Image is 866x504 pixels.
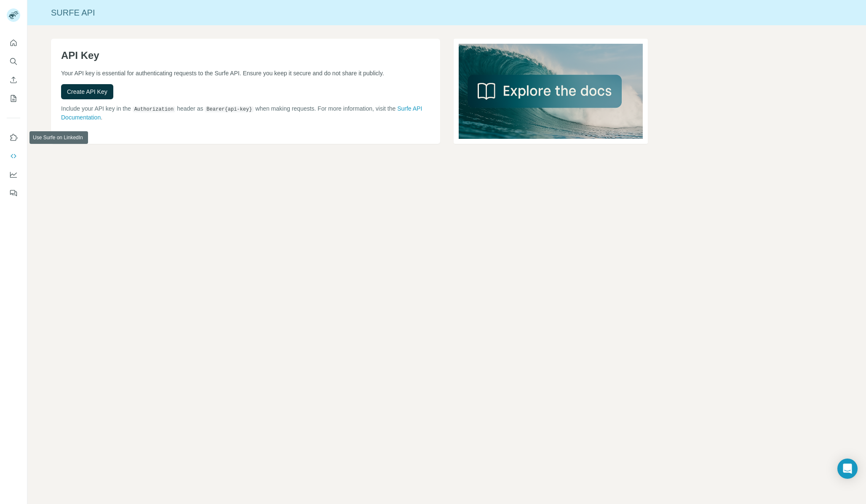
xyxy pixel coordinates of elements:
[133,106,176,112] code: Authorization
[61,84,113,99] button: Create API Key
[205,106,254,112] code: Bearer {api-key}
[7,186,20,201] button: Feedback
[7,91,20,106] button: My lists
[61,49,430,62] h1: API Key
[7,35,20,50] button: Quick start
[7,167,20,182] button: Dashboard
[7,149,20,164] button: Use Surfe API
[7,130,20,145] button: Use Surfe on LinkedIn
[67,88,107,96] span: Create API Key
[7,54,20,69] button: Search
[61,104,430,122] p: Include your API key in the header as when making requests. For more information, visit the .
[837,459,858,479] div: Open Intercom Messenger
[7,72,20,88] button: Enrich CSV
[27,7,866,19] div: Surfe API
[61,69,430,77] p: Your API key is essential for authenticating requests to the Surfe API. Ensure you keep it secure...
